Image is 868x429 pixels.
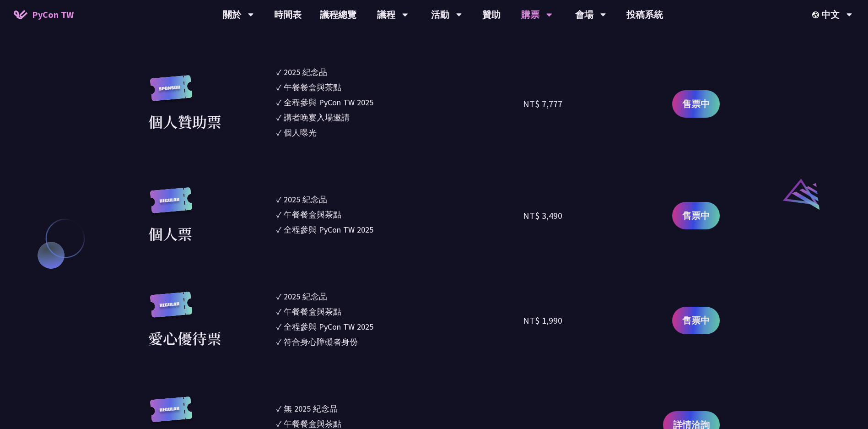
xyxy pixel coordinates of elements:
span: 售票中 [682,314,710,327]
div: NT$ 1,990 [523,314,562,327]
img: sponsor.43e6a3a.svg [148,75,194,110]
li: ✓ [276,193,523,206]
li: ✓ [276,111,523,124]
li: ✓ [276,402,523,415]
div: 2025 紀念品 [284,193,327,206]
div: 2025 紀念品 [284,290,327,303]
div: 個人贊助票 [148,110,221,132]
li: ✓ [276,208,523,221]
div: 個人票 [148,223,192,244]
div: 愛心優待票 [148,327,221,349]
img: regular.8f272d9.svg [148,292,194,327]
div: NT$ 7,777 [523,97,562,111]
li: ✓ [276,66,523,78]
div: 2025 紀念品 [284,66,327,78]
div: 全程參與 PyCon TW 2025 [284,320,373,333]
span: 售票中 [682,209,710,223]
span: 售票中 [682,97,710,111]
div: 全程參與 PyCon TW 2025 [284,223,373,236]
div: 個人曝光 [284,126,317,139]
div: 無 2025 紀念品 [284,402,338,415]
li: ✓ [276,81,523,93]
img: regular.8f272d9.svg [148,187,194,223]
li: ✓ [276,320,523,333]
div: 符合身心障礙者身份 [284,336,358,348]
div: NT$ 3,490 [523,209,562,223]
li: ✓ [276,305,523,318]
li: ✓ [276,336,523,348]
div: 午餐餐盒與茶點 [284,208,341,221]
span: PyCon TW [32,8,74,22]
a: PyCon TW [5,3,83,26]
li: ✓ [276,96,523,109]
img: Home icon of PyCon TW 2025 [14,10,27,19]
img: Locale Icon [812,11,821,18]
div: 全程參與 PyCon TW 2025 [284,96,373,109]
li: ✓ [276,126,523,139]
a: 售票中 [672,307,720,334]
div: 午餐餐盒與茶點 [284,305,341,318]
a: 售票中 [672,90,720,118]
div: 講者晚宴入場邀請 [284,111,350,124]
div: 午餐餐盒與茶點 [284,81,341,93]
li: ✓ [276,290,523,303]
a: 售票中 [672,202,720,229]
li: ✓ [276,223,523,236]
